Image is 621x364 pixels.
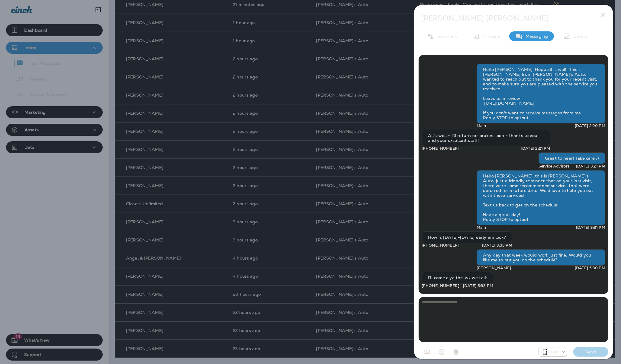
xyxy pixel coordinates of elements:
[477,170,605,225] div: Hello [PERSON_NAME], this is [PERSON_NAME]'s Auto, just a friendly reminder that on your last vis...
[521,146,550,151] p: [DATE] 2:21 PM
[463,283,493,288] p: [DATE] 5:33 PM
[422,231,512,243] div: How 's [DATE]-[DATE] early am look?
[422,272,493,283] div: I'll come c ya this wk we talk
[575,266,605,270] p: [DATE] 5:30 PM
[477,225,486,230] p: Main
[436,346,448,358] button: Select an emoji
[549,350,559,354] p: Main
[576,225,605,230] p: [DATE] 3:31 PM
[570,34,588,39] p: Details
[539,152,605,164] div: Great to hear! Take care :)
[421,14,586,22] p: [PERSON_NAME] [PERSON_NAME]
[576,164,605,169] p: [DATE] 3:21 PM
[422,130,550,146] div: All's well - I'll return for brakes soon - thanks to you and your excellent staff!
[422,146,459,151] p: [PHONE_NUMBER]
[575,123,605,128] p: [DATE] 2:20 PM
[434,34,458,39] p: Summary
[422,283,459,288] p: [PHONE_NUMBER]
[477,249,605,266] div: Any day that week would work just fine. Would you like me to put you on the schedule?
[422,243,459,248] p: [PHONE_NUMBER]
[523,34,548,39] p: Messaging
[482,243,512,248] p: [DATE] 3:33 PM
[421,346,433,358] button: Add in a premade template
[477,266,511,270] p: [PERSON_NAME]
[539,348,567,356] div: +1 (941) 231-4423
[477,64,605,123] div: Hello [PERSON_NAME], Hope all is well! This is [PERSON_NAME] from [PERSON_NAME]'s Auto. I wanted ...
[539,164,569,169] p: Service Advisors
[480,34,500,39] p: Timeline
[477,123,486,128] p: Main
